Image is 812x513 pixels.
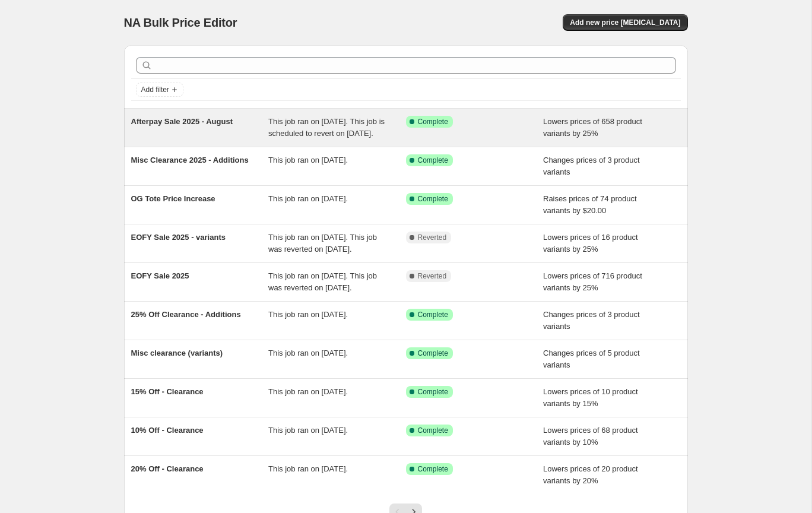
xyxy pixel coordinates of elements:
button: Add filter [136,83,183,97]
span: Complete [418,310,448,319]
span: Changes prices of 5 product variants [543,349,640,369]
span: Complete [418,194,448,204]
span: Lowers prices of 20 product variants by 20% [543,464,638,485]
span: Lowers prices of 16 product variants by 25% [543,233,638,254]
span: This job ran on [DATE]. [268,426,348,435]
span: Add filter [141,85,169,94]
span: EOFY Sale 2025 - variants [131,233,226,242]
span: This job ran on [DATE]. This job was reverted on [DATE]. [268,271,377,292]
span: Lowers prices of 10 product variants by 15% [543,387,638,408]
span: This job ran on [DATE]. [268,349,348,357]
span: Raises prices of 74 product variants by $20.00 [543,194,637,215]
span: Complete [418,464,448,474]
span: Reverted [418,271,447,281]
span: This job ran on [DATE]. [268,310,348,319]
span: 15% Off - Clearance [131,387,204,396]
span: This job ran on [DATE]. [268,464,348,473]
span: 10% Off - Clearance [131,426,204,435]
span: 25% Off Clearance - Additions [131,310,241,319]
span: Complete [418,117,448,126]
span: Lowers prices of 658 product variants by 25% [543,117,642,138]
span: This job ran on [DATE]. [268,156,348,164]
span: Complete [418,426,448,435]
span: OG Tote Price Increase [131,194,215,203]
span: Add new price [MEDICAL_DATA] [570,18,680,27]
span: Lowers prices of 716 product variants by 25% [543,271,642,292]
span: Complete [418,156,448,165]
span: Lowers prices of 68 product variants by 10% [543,426,638,446]
span: 20% Off - Clearance [131,464,204,473]
span: Changes prices of 3 product variants [543,156,640,176]
span: Changes prices of 3 product variants [543,310,640,331]
span: Misc Clearance 2025 - Additions [131,156,249,164]
span: This job ran on [DATE]. [268,194,348,203]
span: Complete [418,387,448,397]
span: Afterpay Sale 2025 - August [131,117,233,126]
span: EOFY Sale 2025 [131,271,189,280]
span: This job ran on [DATE]. [268,387,348,396]
span: This job ran on [DATE]. This job is scheduled to revert on [DATE]. [268,117,385,138]
span: NA Bulk Price Editor [124,16,237,29]
button: Add new price [MEDICAL_DATA] [563,14,687,31]
span: Reverted [418,233,447,242]
span: Misc clearance (variants) [131,349,223,357]
span: This job ran on [DATE]. This job was reverted on [DATE]. [268,233,377,254]
span: Complete [418,349,448,358]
